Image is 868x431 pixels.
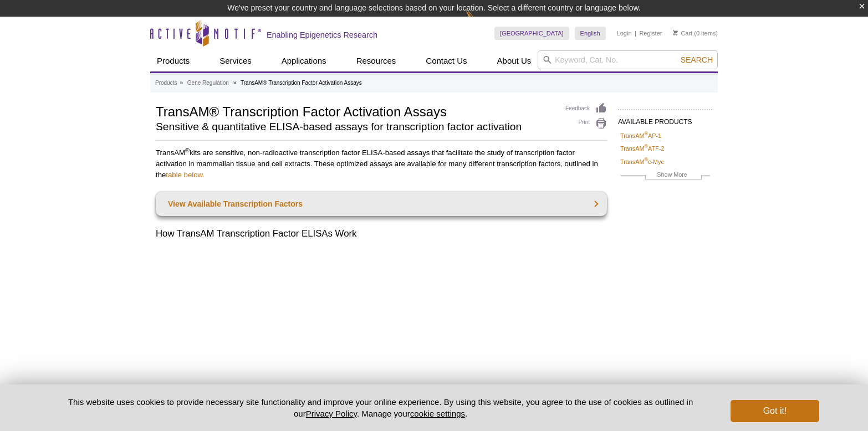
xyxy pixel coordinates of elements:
img: Change Here [466,8,495,34]
a: [GEOGRAPHIC_DATA] [494,27,569,40]
span: Search [681,55,713,64]
input: Keyword, Cat. No. [538,50,718,69]
sup: ® [644,131,648,136]
li: (0 items) [673,27,718,40]
a: Print [565,117,607,130]
button: Search [677,55,716,65]
button: cookie settings [410,409,465,418]
li: » [233,80,237,86]
a: Applications [275,50,333,71]
h1: TransAM® Transcription Factor Activation Assays [156,102,554,119]
a: Services [213,50,258,71]
img: Your Cart [673,30,678,35]
sup: ® [644,157,648,162]
a: View Available Transcription Factors [156,192,607,216]
a: Contact Us [419,50,473,71]
li: TransAM® Transcription Factor Activation Assays [241,80,362,86]
a: Resources [350,50,403,71]
a: Gene Regulation [187,78,229,88]
a: English [575,27,606,40]
h2: AVAILABLE PRODUCTS [618,109,712,129]
a: TransAM®AP-1 [620,131,661,141]
a: Privacy Policy [306,409,357,418]
h2: How TransAM Transcription Factor ELISAs Work [156,227,607,240]
p: This website uses cookies to provide necessary site functionality and improve your online experie... [49,396,712,419]
a: TransAM®ATF-2 [620,143,664,153]
li: » [180,80,183,86]
a: About Us [491,50,538,71]
p: TransAM kits are sensitive, non-radioactive transcription factor ELISA-based assays that facilita... [156,147,607,181]
a: Login [617,29,632,37]
a: table below. [166,171,205,179]
a: Products [150,50,196,71]
h2: Sensitive & quantitative ELISA-based assays for transcription factor activation [156,122,554,132]
sup: ® [185,147,190,153]
a: Products [155,78,177,88]
sup: ® [644,144,648,150]
button: Got it! [731,400,819,422]
h2: Enabling Epigenetics Research [267,30,377,40]
li: | [635,27,636,40]
a: Register [639,29,662,37]
a: TransAM®c-Myc [620,157,664,167]
a: Cart [673,29,692,37]
a: Show More [620,170,710,182]
a: Feedback [565,102,607,115]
